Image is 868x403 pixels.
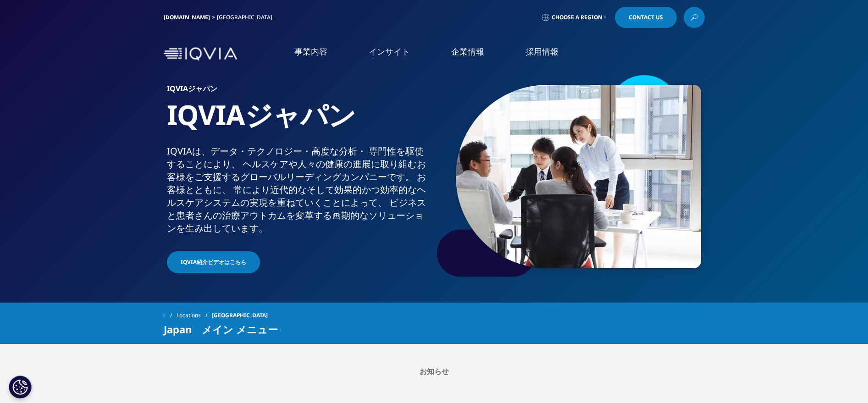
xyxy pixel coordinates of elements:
a: 企業情報 [451,46,484,57]
img: 873_asian-businesspeople-meeting-in-office.jpg [456,85,701,268]
span: [GEOGRAPHIC_DATA] [212,307,268,324]
span: Contact Us [629,15,663,20]
div: [GEOGRAPHIC_DATA] [217,14,276,21]
h1: IQVIAジャパン [167,98,431,145]
button: Cookie 設定 [9,375,32,398]
span: Choose a Region [552,14,603,21]
a: Contact Us [615,7,677,28]
nav: Primary [241,32,705,76]
h2: お知らせ [164,367,705,376]
span: Japan メイン メニュー [164,324,278,335]
a: [DOMAIN_NAME] [164,13,210,21]
span: IQVIA紹介ビデオはこちら [181,258,246,266]
a: IQVIA紹介ビデオはこちら [167,251,260,273]
div: IQVIAは、​データ・​テクノロジー・​高度な​分析・​ 専門性を​駆使する​ことに​より、​ ヘルスケアや​人々の​健康の​進展に​取り組む​お客様を​ご支援​する​グローバル​リーディング... [167,145,431,235]
h6: IQVIAジャパン [167,85,431,98]
a: 採用情報 [525,46,558,57]
a: 事業内容 [294,46,327,57]
a: インサイト [369,46,410,57]
a: Locations [177,307,212,324]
